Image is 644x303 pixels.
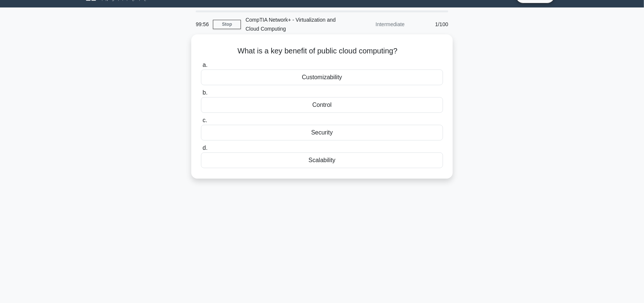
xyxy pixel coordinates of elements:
[202,145,207,151] span: d.
[201,152,443,168] div: Scalability
[201,69,443,85] div: Customizability
[213,20,241,29] a: Stop
[202,117,207,123] span: c.
[200,46,444,56] h5: What is a key benefit of public cloud computing?
[344,17,409,32] div: Intermediate
[409,17,453,32] div: 1/100
[201,125,443,140] div: Security
[191,17,213,32] div: 99:56
[241,12,344,36] div: CompTIA Network+ - Virtualization and Cloud Computing
[201,97,443,113] div: Control
[202,62,207,68] span: a.
[202,89,207,96] span: b.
